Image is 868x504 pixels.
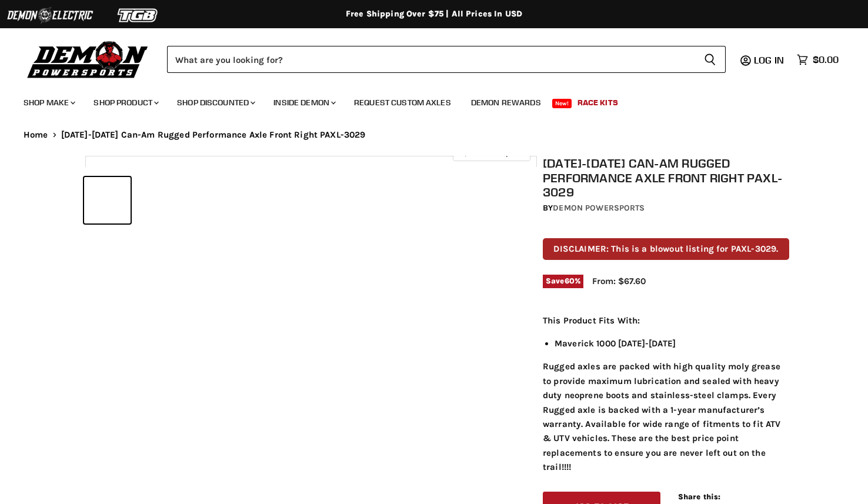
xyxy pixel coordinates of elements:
[695,46,726,73] button: Search
[85,91,166,115] a: Shop Product
[543,313,789,328] p: This Product Fits With:
[84,177,131,223] button: 2016-2018 Can-Am Rugged Performance Axle Front Right PAXL-3029 thumbnail
[459,148,524,157] span: Click to expand
[24,130,48,140] a: Home
[749,55,791,65] a: Log in
[345,91,460,115] a: Request Custom Axles
[15,91,82,115] a: Shop Make
[813,54,839,65] span: $0.00
[15,86,836,115] ul: Main menu
[754,54,784,66] span: Log in
[555,336,789,351] li: Maverick 1000 [DATE]-[DATE]
[543,202,789,215] div: by
[791,51,844,68] a: $0.00
[265,91,343,115] a: Inside Demon
[678,492,720,501] span: Share this:
[543,275,583,288] span: Save %
[167,46,726,73] form: Product
[168,91,262,115] a: Shop Discounted
[543,238,789,260] p: DISCLAIMER: This is a blowout listing for PAXL-3029.
[462,91,550,115] a: Demon Rewards
[569,91,627,115] a: Race Kits
[552,99,572,108] span: New!
[543,313,789,475] div: Rugged axles are packed with high quality moly grease to provide maximum lubrication and sealed w...
[24,38,152,80] img: Demon Powersports
[94,4,182,26] img: TGB Logo 2
[543,156,789,199] h1: [DATE]-[DATE] Can-Am Rugged Performance Axle Front Right PAXL-3029
[565,276,575,285] span: 60
[553,203,645,213] a: Demon Powersports
[167,46,695,73] input: Search
[592,276,646,286] span: From: $67.60
[61,130,366,140] span: [DATE]-[DATE] Can-Am Rugged Performance Axle Front Right PAXL-3029
[6,4,94,26] img: Demon Electric Logo 2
